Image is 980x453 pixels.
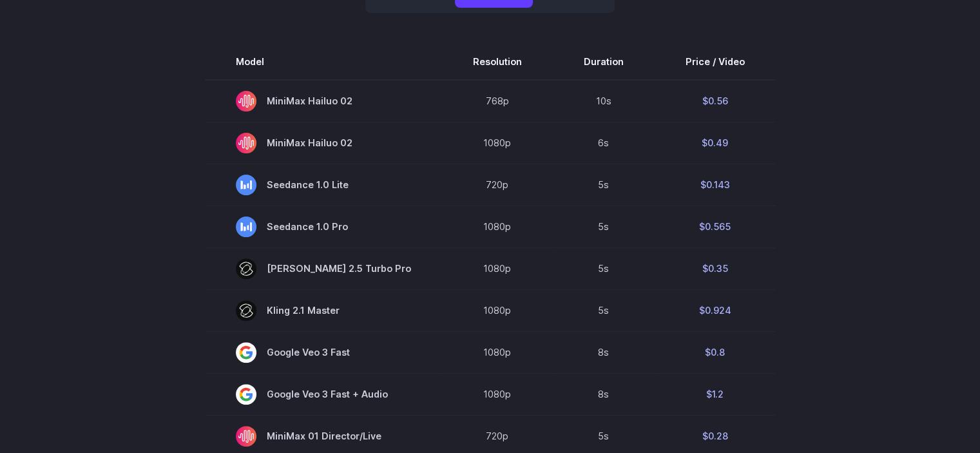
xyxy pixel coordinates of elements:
td: 768p [442,80,553,122]
td: 5s [553,164,655,206]
span: MiniMax Hailuo 02 [236,91,411,111]
td: 720p [442,164,553,206]
td: 5s [553,206,655,247]
span: Google Veo 3 Fast [236,342,411,363]
td: 8s [553,331,655,373]
td: 1080p [442,289,553,331]
td: 1080p [442,373,553,415]
td: $0.35 [655,247,776,289]
td: 1080p [442,122,553,164]
span: MiniMax 01 Director/Live [236,426,411,447]
td: $1.2 [655,373,776,415]
td: $0.49 [655,122,776,164]
span: Seedance 1.0 Lite [236,175,411,195]
td: 1080p [442,331,553,373]
th: Duration [553,44,655,80]
span: Kling 2.1 Master [236,300,411,321]
td: 6s [553,122,655,164]
th: Model [205,44,442,80]
th: Price / Video [655,44,776,80]
td: $0.924 [655,289,776,331]
td: 1080p [442,206,553,247]
td: 10s [553,80,655,122]
span: [PERSON_NAME] 2.5 Turbo Pro [236,258,411,279]
th: Resolution [442,44,553,80]
span: Seedance 1.0 Pro [236,217,411,237]
td: 1080p [442,247,553,289]
span: MiniMax Hailuo 02 [236,133,411,153]
td: $0.56 [655,80,776,122]
td: 8s [553,373,655,415]
span: Google Veo 3 Fast + Audio [236,384,411,405]
td: $0.565 [655,206,776,247]
td: 5s [553,247,655,289]
td: $0.143 [655,164,776,206]
td: 5s [553,289,655,331]
td: $0.8 [655,331,776,373]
